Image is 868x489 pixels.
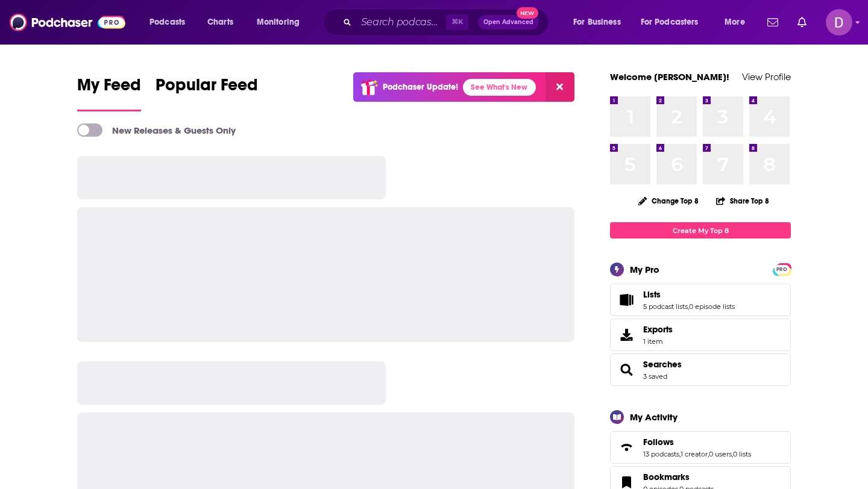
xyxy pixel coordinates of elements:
a: 0 users [709,450,732,458]
span: Open Advanced [483,19,533,25]
span: Searches [610,354,791,386]
div: My Activity [630,411,678,423]
a: Show notifications dropdown [763,12,783,33]
div: Search podcasts, credits, & more... [335,8,561,36]
a: Show notifications dropdown [793,12,811,33]
a: 0 episode lists [689,302,735,311]
a: Searches [614,361,638,378]
a: Bookmarks [643,472,714,482]
a: See What's New [463,79,536,96]
a: 1 creator [681,450,708,458]
span: Exports [643,324,673,335]
p: Podchaser Update! [383,82,458,92]
span: Lists [643,289,661,300]
span: Exports [614,326,638,343]
span: , [708,450,709,458]
span: Logged in as donovan [826,9,852,36]
div: My Pro [630,264,659,275]
span: Monitoring [257,14,300,31]
input: Search podcasts, credits, & more... [356,13,446,32]
span: New [517,7,538,19]
span: Bookmarks [643,472,690,482]
img: Podchaser - Follow, Share and Rate Podcasts [10,11,125,34]
a: 0 lists [733,450,751,458]
span: More [725,14,745,31]
img: User Profile [826,9,852,36]
span: , [688,302,689,311]
span: PRO [775,265,789,274]
a: View Profile [742,71,791,83]
a: 5 podcast lists [643,302,688,311]
span: For Business [573,14,621,31]
span: Lists [610,284,791,316]
a: New Releases & Guests Only [77,123,236,137]
a: Popular Feed [156,75,258,111]
a: 3 saved [643,372,667,381]
button: open menu [565,13,636,32]
button: Share Top 8 [715,189,770,213]
span: , [679,450,681,458]
button: open menu [141,13,201,32]
span: Follows [643,437,674,447]
a: Lists [643,289,735,300]
button: Open AdvancedNew [478,15,539,30]
span: Podcasts [149,14,185,31]
button: Show profile menu [826,9,852,36]
span: My Feed [77,75,141,102]
span: Follows [610,431,791,464]
button: open menu [633,13,716,32]
a: PRO [775,264,789,273]
a: 13 podcasts [643,450,679,458]
a: Create My Top 8 [610,222,791,238]
a: My Feed [77,75,141,111]
span: 1 item [643,337,673,346]
a: Searches [643,359,682,370]
button: open menu [248,13,315,32]
span: , [732,450,733,458]
a: Welcome [PERSON_NAME]! [610,71,729,83]
span: Popular Feed [156,75,258,102]
a: Follows [614,439,638,456]
a: Charts [200,13,241,32]
button: Change Top 8 [631,193,706,208]
a: Exports [610,319,791,351]
span: Charts [207,14,233,31]
span: For Podcasters [641,14,699,31]
button: open menu [716,13,760,32]
span: ⌘ K [446,14,468,30]
a: Lists [614,291,638,308]
a: Follows [643,437,751,447]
